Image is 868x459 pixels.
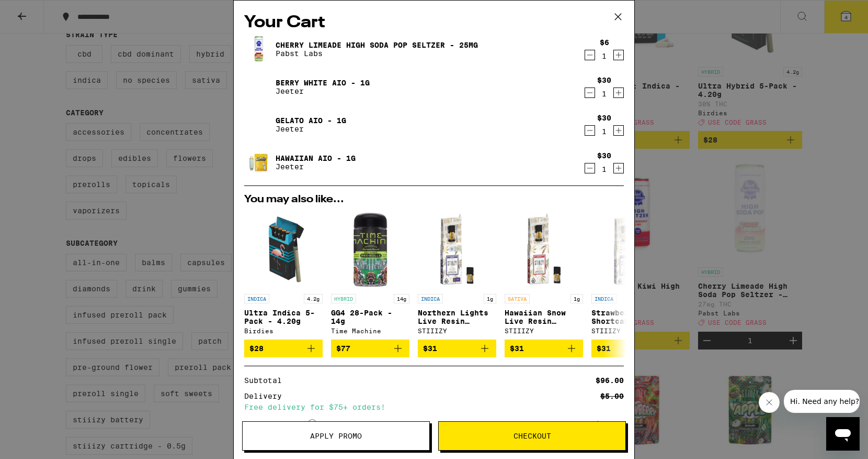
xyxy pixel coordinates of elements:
div: 1 [597,127,611,136]
button: Add to bag [244,340,323,357]
p: 4.2g [304,294,323,303]
button: Checkout [438,421,626,451]
p: INDICA [418,294,443,303]
p: 1g [484,294,496,303]
img: Time Machine - GG4 28-Pack - 14g [331,210,409,289]
p: INDICA [591,294,616,303]
img: Berry White AIO - 1g [244,72,273,102]
button: Add to bag [418,340,496,357]
a: Open page for Hawaiian Snow Live Resin Liquid Diamonds - 1g from STIIIZY [505,210,583,340]
button: Increment [613,88,624,98]
div: Subtotal [244,377,289,384]
button: Decrement [585,50,595,60]
p: INDICA [244,294,269,303]
a: Berry White AIO - 1g [276,79,370,87]
p: Pabst Labs [276,49,478,58]
p: Strawberry Shortcake Live Resin Liquid Diamonds - 1g [591,309,670,325]
div: Time Machine [331,327,409,334]
div: Free delivery for $75+ orders! [244,403,624,411]
p: SATIVA [505,294,530,303]
a: Open page for GG4 28-Pack - 14g from Time Machine [331,210,409,340]
button: Decrement [585,163,595,173]
div: $96.00 [596,377,624,384]
h2: Your Cart [244,11,624,35]
span: $77 [336,344,350,353]
p: Ultra Indica 5-Pack - 4.20g [244,309,323,325]
a: Gelato AIO - 1g [276,116,346,125]
div: 1 [597,165,611,173]
button: Increment [613,50,624,60]
p: Jeeter [276,125,346,133]
img: Cherry Limeade High Soda Pop Seltzer - 25mg [244,35,273,64]
div: $30 [597,114,611,122]
button: Increment [613,125,624,136]
div: Taxes & Fees [244,419,316,429]
p: Jeeter [276,87,370,95]
div: 1 [597,90,611,98]
div: STIIIZY [418,327,496,334]
button: Add to bag [591,340,670,357]
button: Decrement [585,88,595,98]
iframe: Button to launch messaging window [826,417,860,451]
div: $30 [597,76,611,84]
div: $51.00 [596,420,624,428]
a: Open page for Strawberry Shortcake Live Resin Liquid Diamonds - 1g from STIIIZY [591,210,670,340]
img: Hawaiian AIO - 1g [244,148,273,177]
img: STIIIZY - Strawberry Shortcake Live Resin Liquid Diamonds - 1g [591,210,670,289]
p: Jeeter [276,162,356,171]
h2: You may also like... [244,194,624,205]
button: Increment [613,163,624,173]
div: $30 [597,151,611,160]
div: STIIIZY [505,327,583,334]
img: STIIIZY - Hawaiian Snow Live Resin Liquid Diamonds - 1g [505,210,583,289]
a: Open page for Ultra Indica 5-Pack - 4.20g from Birdies [244,210,323,340]
a: Hawaiian AIO - 1g [276,154,356,162]
span: $28 [249,344,264,353]
div: $6 [600,38,609,47]
div: STIIIZY [591,327,670,334]
button: Add to bag [331,340,409,357]
button: Add to bag [505,340,583,357]
p: 14g [394,294,409,303]
p: HYBRID [331,294,356,303]
img: STIIIZY - Northern Lights Live Resin Liquid Diamond - 1g [418,210,496,289]
div: 1 [600,52,609,60]
span: $31 [597,344,611,353]
button: Apply Promo [242,421,430,451]
button: Decrement [585,125,595,136]
span: $31 [510,344,524,353]
a: Cherry Limeade High Soda Pop Seltzer - 25mg [276,41,478,49]
iframe: Message from company [784,390,860,413]
span: $31 [423,344,437,353]
p: GG4 28-Pack - 14g [331,309,409,325]
img: Gelato AIO - 1g [244,110,273,139]
a: Open page for Northern Lights Live Resin Liquid Diamond - 1g from STIIIZY [418,210,496,340]
p: Hawaiian Snow Live Resin Liquid Diamonds - 1g [505,309,583,325]
span: Checkout [513,432,551,440]
div: Birdies [244,327,323,334]
iframe: Close message [759,392,780,413]
p: Northern Lights Live Resin Liquid Diamond - 1g [418,309,496,325]
img: Birdies - Ultra Indica 5-Pack - 4.20g [244,210,323,289]
div: $5.00 [600,392,624,400]
span: Apply Promo [310,432,362,440]
p: 1g [570,294,583,303]
div: Delivery [244,392,289,400]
